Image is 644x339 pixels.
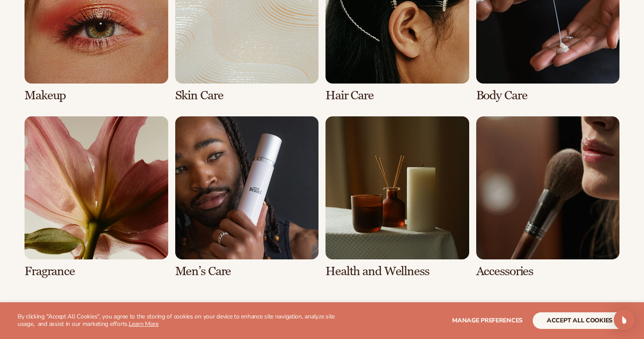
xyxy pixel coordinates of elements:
div: 6 / 8 [175,116,319,278]
div: 5 / 8 [25,116,168,278]
div: Open Intercom Messenger [614,309,635,330]
span: Manage preferences [452,316,523,325]
h3: Skin Care [175,89,319,102]
h3: Hair Care [326,89,469,102]
button: accept all cookies [533,312,626,329]
p: By clicking "Accept All Cookies", you agree to the storing of cookies on your device to enhance s... [18,313,342,328]
h3: Body Care [476,89,620,102]
div: 7 / 8 [326,116,469,278]
div: 8 / 8 [476,116,620,278]
a: Learn More [129,320,159,328]
button: Manage preferences [452,312,523,329]
h3: Makeup [25,89,168,102]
